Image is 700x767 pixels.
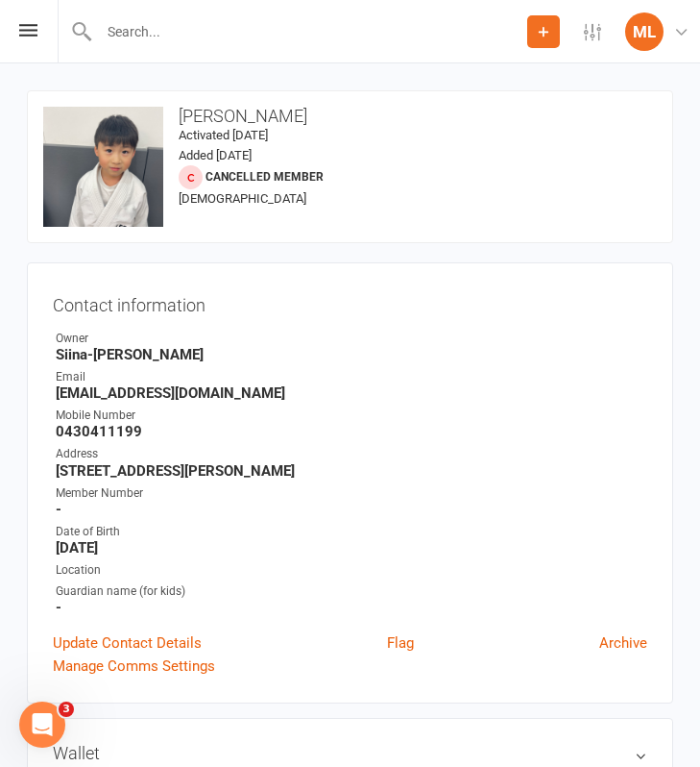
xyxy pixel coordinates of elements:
[599,631,647,655] a: Archive
[56,462,647,480] strong: [STREET_ADDRESS][PERSON_NAME]
[179,191,306,206] span: [DEMOGRAPHIC_DATA]
[56,445,647,463] div: Address
[179,148,252,162] time: Added [DATE]
[53,655,215,678] a: Manage Comms Settings
[387,631,414,655] a: Flag
[56,599,647,616] strong: -
[43,107,657,126] h3: [PERSON_NAME]
[56,368,647,386] div: Email
[56,384,647,402] strong: [EMAIL_ADDRESS][DOMAIN_NAME]
[53,744,647,763] h3: Wallet
[19,702,65,748] iframe: Intercom live chat
[179,128,268,142] time: Activated [DATE]
[93,18,527,45] input: Search...
[205,170,324,184] span: Cancelled member
[56,523,647,541] div: Date of Birth
[625,12,664,51] div: ML
[56,423,647,440] strong: 0430411199
[53,631,202,655] a: Update Contact Details
[56,346,647,363] strong: Siina-[PERSON_NAME]
[56,561,647,580] div: Location
[56,582,647,601] div: Guardian name (for kids)
[56,330,647,348] div: Owner
[53,288,647,315] h3: Contact information
[43,107,163,227] img: image1722234979.png
[59,702,74,717] span: 3
[56,484,647,503] div: Member Number
[56,407,647,425] div: Mobile Number
[56,501,647,518] strong: -
[56,539,647,557] strong: [DATE]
